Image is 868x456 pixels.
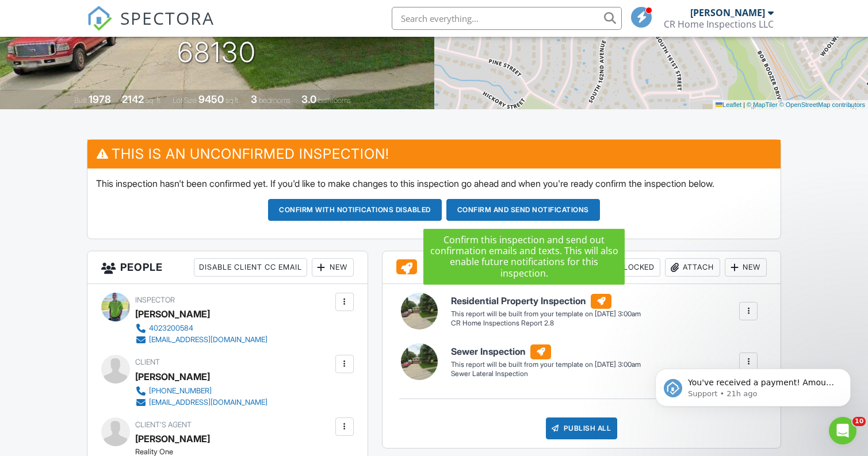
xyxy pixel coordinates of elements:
[135,385,267,397] a: [PHONE_NUMBER]
[135,397,267,408] a: [EMAIL_ADDRESS][DOMAIN_NAME]
[135,323,267,334] a: 4023200584
[149,386,212,396] div: [PHONE_NUMBER]
[198,93,224,105] div: 9450
[451,319,641,328] div: CR Home Inspections Report 2.8
[87,251,368,284] h3: People
[194,258,307,277] div: Disable Client CC Email
[135,430,210,447] a: [PERSON_NAME]
[301,93,316,105] div: 3.0
[149,324,193,333] div: 4023200584
[451,369,641,379] div: Sewer Lateral Inspection
[259,96,290,105] span: bedrooms
[173,96,197,105] span: Lot Size
[725,258,767,277] div: New
[120,6,215,30] span: SPECTORA
[318,96,351,105] span: bathrooms
[149,398,267,407] div: [EMAIL_ADDRESS][DOMAIN_NAME]
[383,251,781,284] h3: Reports
[225,96,240,105] span: sq.ft.
[451,344,641,359] h6: Sewer Inspection
[546,417,618,439] div: Publish All
[747,101,778,108] a: © MapTiler
[122,93,144,105] div: 2142
[665,258,720,277] div: Attach
[312,258,354,277] div: New
[135,368,210,385] div: [PERSON_NAME]
[149,335,267,344] div: [EMAIL_ADDRESS][DOMAIN_NAME]
[852,417,866,426] span: 10
[664,18,774,30] div: CR Home Inspections LLC
[446,199,600,221] button: Confirm and send notifications
[268,199,442,221] button: Confirm with notifications disabled
[606,258,660,277] div: Locked
[779,101,865,108] a: © OpenStreetMap contributors
[74,96,87,105] span: Built
[135,305,210,323] div: [PERSON_NAME]
[87,6,112,31] img: The Best Home Inspection Software - Spectora
[392,7,622,30] input: Search everything...
[135,420,192,429] span: Client's Agent
[743,101,745,108] span: |
[146,96,162,105] span: sq. ft.
[96,177,772,190] p: This inspection hasn't been confirmed yet. If you'd like to make changes to this inspection go ah...
[251,93,257,105] div: 3
[638,344,868,425] iframe: Intercom notifications message
[135,358,160,366] span: Client
[690,7,765,18] div: [PERSON_NAME]
[716,101,741,108] a: Leaflet
[89,93,111,105] div: 1978
[87,16,215,40] a: SPECTORA
[135,296,175,304] span: Inspector
[87,140,781,168] h3: This is an Unconfirmed Inspection!
[451,309,641,319] div: This report will be built from your template on [DATE] 3:00am
[451,360,641,369] div: This report will be built from your template on [DATE] 3:00am
[135,334,267,346] a: [EMAIL_ADDRESS][DOMAIN_NAME]
[451,294,641,309] h6: Residential Property Inspection
[829,417,856,444] iframe: Intercom live chat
